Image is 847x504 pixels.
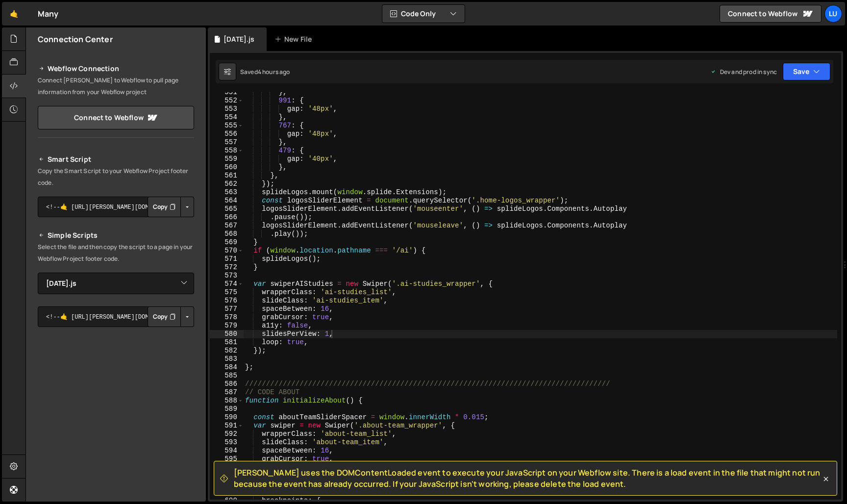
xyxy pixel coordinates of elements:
div: 582 [210,347,244,355]
div: 571 [210,255,244,263]
div: Dev and prod in sync [710,68,777,76]
div: 573 [210,272,244,280]
div: 553 [210,105,244,113]
div: 588 [210,397,244,405]
div: 569 [210,238,244,247]
div: 584 [210,363,244,372]
div: 561 [210,172,244,180]
a: 🤙 [2,2,26,25]
div: 578 [210,313,244,322]
div: 576 [210,297,244,305]
div: 597 [210,472,244,480]
div: 555 [210,122,244,130]
div: 583 [210,355,244,363]
div: 552 [210,97,244,105]
button: Copy [148,306,181,327]
h2: Smart Script [38,153,194,165]
p: Copy the Smart Script to your Webflow Project footer code. [38,165,194,189]
p: Connect [PERSON_NAME] to Webflow to pull page information from your Webflow project [38,75,194,98]
div: 560 [210,163,244,172]
div: 581 [210,338,244,347]
button: Code Only [382,5,465,23]
div: 577 [210,305,244,313]
textarea: <!--🤙 [URL][PERSON_NAME][DOMAIN_NAME]> <script>document.addEventListener("DOMContentLoaded", func... [38,306,194,327]
div: 593 [210,438,244,447]
div: 587 [210,388,244,397]
div: 556 [210,130,244,138]
div: 580 [210,330,244,338]
div: 579 [210,322,244,330]
div: 4 hours ago [258,68,290,76]
div: 589 [210,405,244,413]
div: 568 [210,230,244,238]
div: 594 [210,447,244,455]
div: Button group with nested dropdown [148,197,194,217]
div: 558 [210,147,244,155]
div: 559 [210,155,244,163]
h2: Simple Scripts [38,229,194,241]
h2: Connection Center [38,34,113,45]
button: Copy [148,197,181,217]
iframe: YouTube video player [38,343,195,431]
p: Select the file and then copy the script to a page in your Webflow Project footer code. [38,241,194,265]
div: 592 [210,430,244,438]
textarea: <!--🤙 [URL][PERSON_NAME][DOMAIN_NAME]> <script>document.addEventListener("DOMContentLoaded", func... [38,197,194,217]
div: 567 [210,222,244,230]
button: Save [783,63,830,80]
span: [PERSON_NAME] uses the DOMContentLoaded event to execute your JavaScript on your Webflow site. Th... [234,467,821,489]
div: 591 [210,422,244,430]
div: 599 [210,488,244,497]
div: 596 [210,463,244,472]
div: 566 [210,213,244,222]
div: [DATE].js [224,34,254,44]
a: Lu [824,5,842,23]
a: Connect to Webflow [720,5,822,23]
div: 554 [210,113,244,122]
div: 574 [210,280,244,288]
div: 575 [210,288,244,297]
div: 585 [210,372,244,380]
div: Saved [240,68,290,76]
a: Connect to Webflow [38,106,194,129]
div: 598 [210,480,244,488]
div: 557 [210,138,244,147]
div: 595 [210,455,244,463]
div: 570 [210,247,244,255]
div: 590 [210,413,244,422]
div: 572 [210,263,244,272]
div: 562 [210,180,244,188]
div: New File [274,34,316,44]
div: Many [38,8,59,20]
div: 551 [210,88,244,97]
div: 565 [210,205,244,213]
div: 586 [210,380,244,388]
div: 563 [210,188,244,197]
h2: Webflow Connection [38,63,194,75]
div: Button group with nested dropdown [148,306,194,327]
div: 564 [210,197,244,205]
